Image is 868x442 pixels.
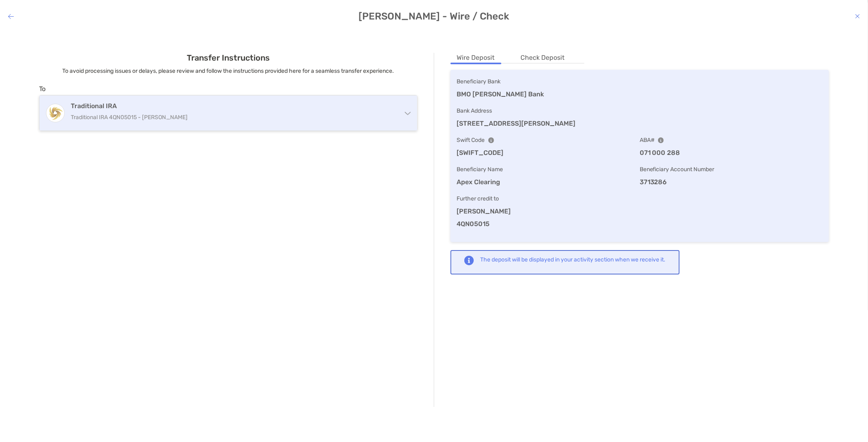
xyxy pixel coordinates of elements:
[464,256,474,266] img: Notification icon
[457,206,823,216] p: [PERSON_NAME]
[457,194,823,204] p: Further credit to
[640,177,822,187] p: 3713286
[457,164,640,174] p: Beneficiary Name
[71,102,373,110] h4: Traditional IRA
[481,256,666,263] div: The deposit will be displayed in your activity section when we receive it.
[457,89,823,99] p: BMO [PERSON_NAME] Bank
[39,85,46,93] label: To
[457,76,823,87] p: Beneficiary Bank
[658,137,664,143] img: Info Icon
[640,135,822,145] p: ABA#
[39,66,418,76] p: To avoid processing issues or delays, please review and follow the instructions provided here for...
[640,148,822,158] p: 071 000 288
[488,137,494,143] img: Info Icon
[457,148,640,158] p: [SWIFT_CODE]
[450,53,501,63] li: Wire Deposit
[457,177,640,187] p: Apex Clearing
[71,112,373,122] p: Traditional IRA 4QN05015 - [PERSON_NAME]
[457,135,640,145] p: Swift Code
[457,219,823,229] p: 4QN05015
[39,53,418,63] h4: Transfer Instructions
[514,53,571,63] li: Check Deposit
[457,118,823,128] p: [STREET_ADDRESS][PERSON_NAME]
[640,164,822,174] p: Beneficiary Account Number
[46,105,64,122] img: Traditional IRA
[457,106,823,116] p: Bank Address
